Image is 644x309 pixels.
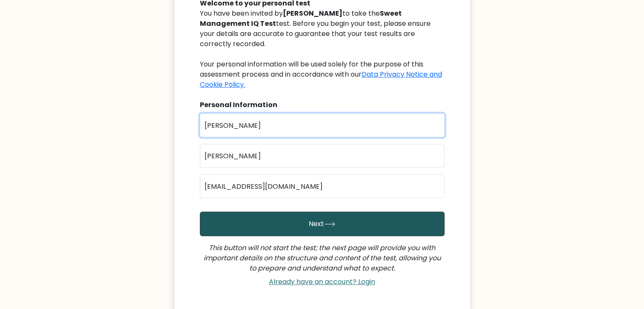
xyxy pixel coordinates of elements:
b: [PERSON_NAME] [283,8,343,18]
div: You have been invited by to take the test. Before you begin your test, please ensure your details... [200,8,445,90]
input: Email [200,174,445,198]
input: Last name [200,144,445,168]
button: Next [200,212,445,236]
div: Personal Information [200,100,445,110]
a: Already have an account? Login [265,277,379,287]
i: This button will not start the test; the next page will provide you with important details on the... [204,243,441,273]
input: First name [200,113,445,137]
b: Sweet Management IQ Test [200,8,402,28]
a: Data Privacy Notice and Cookie Policy. [200,69,442,89]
